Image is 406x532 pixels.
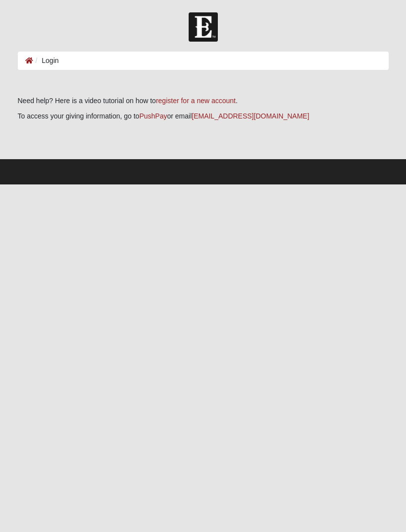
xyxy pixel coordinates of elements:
a: register for a new account [156,97,236,105]
p: Need help? Here is a video tutorial on how to . [18,96,389,106]
a: [EMAIL_ADDRESS][DOMAIN_NAME] [192,112,309,120]
p: To access your giving information, go to or email [18,111,389,121]
img: Church of Eleven22 Logo [189,12,218,42]
li: Login [33,56,59,66]
a: PushPay [139,112,167,120]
